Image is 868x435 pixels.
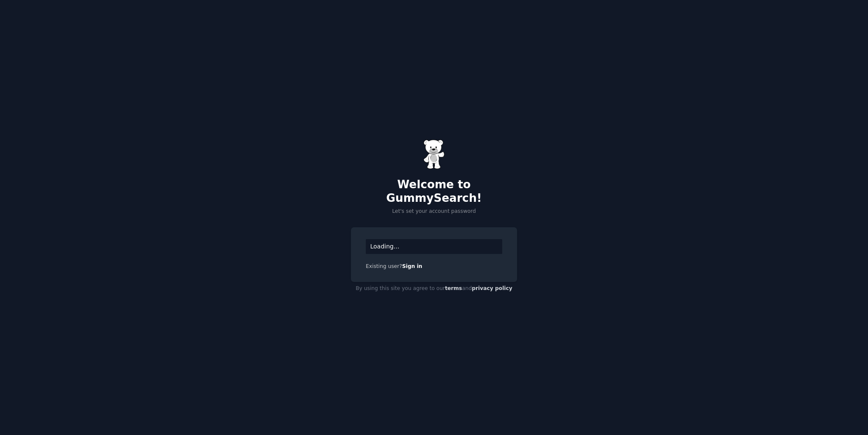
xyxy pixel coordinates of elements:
span: Existing user? [366,263,402,269]
div: By using this site you agree to our and [351,282,517,296]
a: Sign in [402,263,423,269]
a: terms [445,285,462,291]
div: Loading... [366,239,502,254]
a: privacy policy [472,285,512,291]
p: Let's set your account password [351,208,517,215]
img: Gummy Bear [423,139,445,169]
h2: Welcome to GummySearch! [351,178,517,205]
